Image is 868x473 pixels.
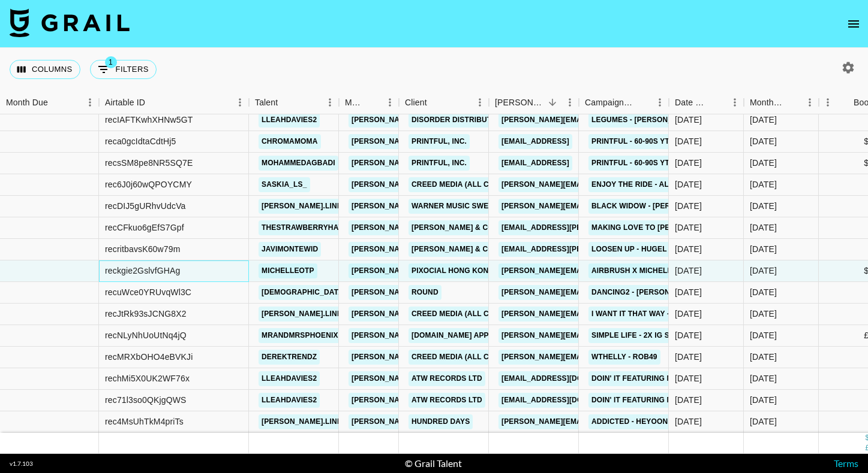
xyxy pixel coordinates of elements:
a: [PERSON_NAME] & Co LLC [409,220,513,235]
div: 07/09/2025 [675,416,702,427]
div: recDIJ5gURhvUdcVa [105,200,186,212]
button: Menu [321,93,339,111]
a: [PERSON_NAME][EMAIL_ADDRESS][DOMAIN_NAME] [349,134,544,149]
a: Printful, Inc. [409,134,470,149]
div: Sep '25 [750,135,777,147]
div: Sep '25 [750,372,777,384]
a: saskia_ls_ [259,177,310,192]
a: [PERSON_NAME].lindstrm [259,307,366,322]
button: Menu [231,93,249,111]
a: Warner Music Sweden [409,199,507,214]
a: Disorder Distribution [409,113,507,128]
div: recsSM8pe8NR5SQ7E [105,157,193,169]
button: Show filters [90,60,157,79]
a: [PERSON_NAME][EMAIL_ADDRESS][DOMAIN_NAME] [498,285,694,300]
a: [EMAIL_ADDRESS] [498,134,572,149]
div: 18/09/2025 [675,222,702,234]
a: [PERSON_NAME][EMAIL_ADDRESS][DOMAIN_NAME] [349,328,544,343]
div: © Grail Talent [405,457,462,469]
div: recuWce0YRUvqWl3C [105,286,191,298]
a: [PERSON_NAME][EMAIL_ADDRESS][DOMAIN_NAME] [349,307,544,322]
a: [PERSON_NAME][EMAIL_ADDRESS][DOMAIN_NAME] [498,113,694,128]
button: Sort [837,94,854,111]
a: Doin' it featuring MC [PERSON_NAME] [588,371,745,386]
a: WTHELLY - Rob49 [588,350,660,365]
div: Sep '25 [750,286,777,298]
div: 02/09/2025 [675,114,702,126]
div: 18/09/2025 [675,351,702,363]
a: [PERSON_NAME][EMAIL_ADDRESS][DOMAIN_NAME] [349,113,544,128]
div: recMRXbOHO4eBVKJi [105,351,193,363]
div: 07/09/2025 [675,135,702,147]
button: Menu [651,93,669,111]
a: [EMAIL_ADDRESS][PERSON_NAME][DOMAIN_NAME] [498,242,694,257]
div: Month Due [6,91,48,114]
div: 02/09/2025 [675,329,702,341]
a: Simple Life - 2x IG story frames + 1 IG story video (September) [588,328,852,343]
a: Hundred Days [409,414,473,429]
div: 09/09/2025 [675,243,702,255]
a: [PERSON_NAME][EMAIL_ADDRESS][DOMAIN_NAME] [349,242,544,257]
div: Month Due [744,91,819,114]
a: Pixocial Hong Kong Limited [409,263,528,278]
div: Talent [255,91,278,114]
a: derektrendz [259,350,320,365]
button: Sort [709,94,726,111]
div: recIAFTKwhXHNw5GT [105,114,193,126]
a: [PERSON_NAME][EMAIL_ADDRESS][DOMAIN_NAME] [349,285,544,300]
div: reckgie2GslvfGHAg [105,265,180,277]
a: Creed Media (All Campaigns) [409,350,533,365]
a: [PERSON_NAME][EMAIL_ADDRESS][DOMAIN_NAME] [349,350,544,365]
a: [PERSON_NAME][EMAIL_ADDRESS][DOMAIN_NAME] [349,156,544,171]
a: Making Love to [PERSON_NAME] - Limp Bizkit [588,220,772,235]
a: [DEMOGRAPHIC_DATA][PERSON_NAME] [259,285,410,300]
a: Black Widow - [PERSON_NAME] [588,199,717,214]
a: mohammedagbadi [259,156,338,171]
a: lleahdavies2 [259,371,320,386]
div: Date Created [675,91,709,114]
a: ATW Records Ltd [409,393,485,408]
a: [PERSON_NAME][EMAIL_ADDRESS][DOMAIN_NAME] [498,177,694,192]
button: Menu [561,93,579,111]
a: javimontewid [259,242,321,257]
a: thestrawberryhayes [259,220,356,235]
div: Manager [345,91,364,114]
div: rechMi5X0UK2WF76x [105,372,190,384]
div: Sep '25 [750,243,777,255]
div: rec71l3so0QKjgQWS [105,394,187,406]
div: Client [399,91,489,114]
a: [PERSON_NAME][EMAIL_ADDRESS][DOMAIN_NAME] [498,414,694,429]
button: Sort [48,94,65,111]
a: [PERSON_NAME][EMAIL_ADDRESS][DOMAIN_NAME] [349,393,544,408]
button: Sort [278,94,295,111]
div: 20/09/2025 [675,200,702,212]
div: Campaign (Type) [585,91,634,114]
div: [PERSON_NAME] [495,91,544,114]
div: recJtRk93sJCNG8X2 [105,308,187,320]
button: open drawer [842,12,866,36]
a: Airbrush x Michelleotp (TT + IG) [588,263,727,278]
div: 12/09/2025 [675,394,702,406]
a: [PERSON_NAME][EMAIL_ADDRESS][DOMAIN_NAME] [498,307,694,322]
a: [PERSON_NAME][EMAIL_ADDRESS][DOMAIN_NAME] [349,199,544,214]
a: [EMAIL_ADDRESS][DOMAIN_NAME] [498,393,633,408]
a: mrandmrsphoenix [259,328,341,343]
div: Sep '25 [750,265,777,277]
a: Printful, Inc. [409,156,470,171]
span: 1 [105,56,117,68]
button: Menu [471,93,489,111]
button: Menu [801,93,819,111]
div: Manager [339,91,399,114]
a: Loosen Up - HUGEL [588,242,670,257]
div: Client [405,91,427,114]
a: [PERSON_NAME][EMAIL_ADDRESS][DOMAIN_NAME] [498,199,694,214]
a: I Want It That Way - [PERSON_NAME] ([PERSON_NAME] Remix) [588,307,830,322]
button: Sort [544,94,561,111]
div: recritbavsK60w79m [105,243,181,255]
button: Menu [726,93,744,111]
a: [PERSON_NAME][EMAIL_ADDRESS][PERSON_NAME][DOMAIN_NAME] [498,263,756,278]
div: Sep '25 [750,157,777,169]
a: chromamoma [259,134,321,149]
a: Terms [834,457,858,469]
div: Airtable ID [105,91,145,114]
